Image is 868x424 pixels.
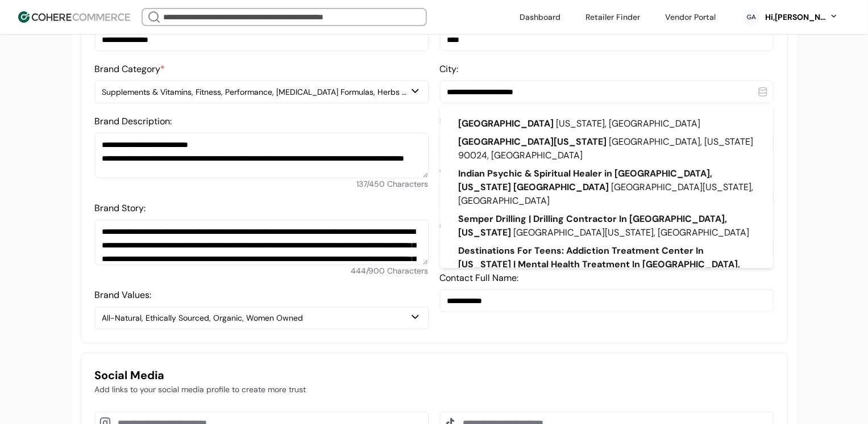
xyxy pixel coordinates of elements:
label: Brand Values: [95,289,152,301]
div: [GEOGRAPHIC_DATA][US_STATE], [GEOGRAPHIC_DATA] [450,242,764,287]
div: [US_STATE], [GEOGRAPHIC_DATA] [450,115,764,133]
button: Hi,[PERSON_NAME] [765,11,838,23]
span: 444 / 900 Characters [351,266,429,276]
label: City: [440,63,459,75]
span: 137 / 450 Characters [357,179,429,189]
div: Supplements & Vitamins, Fitness, Performance, [MEDICAL_DATA] Formulas, Herbs & Functional Foods, ... [102,86,409,98]
div: All-Natural, Ethically Sourced, Organic, Women Owned [102,312,409,324]
span: Destinations For Teens: Addiction Treatment Center In [US_STATE] | Mental Health Treatment In [GE... [459,245,741,284]
div: [GEOGRAPHIC_DATA][US_STATE], [GEOGRAPHIC_DATA] [450,210,764,242]
label: Contact Full Name: [440,272,519,284]
div: [GEOGRAPHIC_DATA], [US_STATE] 90024, [GEOGRAPHIC_DATA] [450,133,764,165]
span: [GEOGRAPHIC_DATA][US_STATE] [459,136,607,148]
span: Semper Drilling | Drilling Contractor In [GEOGRAPHIC_DATA], [US_STATE] [459,213,728,238]
label: Brand Story: [95,202,146,214]
label: Brand Category [95,63,165,75]
div: Hi, [PERSON_NAME] [765,11,827,23]
p: Add links to your social media profile to create more trust [95,384,774,396]
div: [GEOGRAPHIC_DATA][US_STATE], [GEOGRAPHIC_DATA] [450,165,764,210]
img: Cohere Logo [18,11,130,23]
span: Indian Psychic & Spiritual Healer in [GEOGRAPHIC_DATA], [US_STATE] [GEOGRAPHIC_DATA] [459,167,713,193]
label: Brand Description: [95,115,172,127]
span: [GEOGRAPHIC_DATA] [459,117,554,129]
h3: Social Media [95,367,774,384]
